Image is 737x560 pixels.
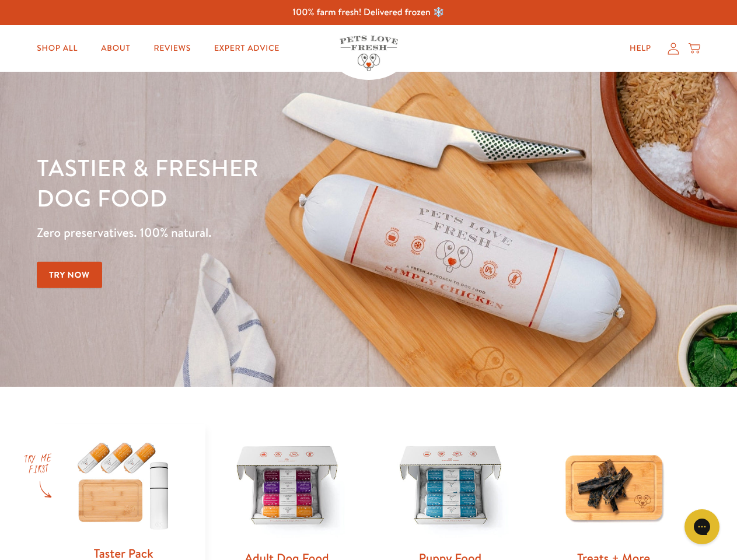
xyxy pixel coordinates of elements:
[37,152,479,213] h1: Tastier & fresher dog food
[340,36,398,71] img: Pets Love Fresh
[144,37,200,60] a: Reviews
[679,505,725,548] iframe: Gorgias live chat messenger
[620,37,661,60] a: Help
[37,262,102,288] a: Try Now
[92,37,139,60] a: About
[27,37,87,60] a: Shop All
[205,37,289,60] a: Expert Advice
[37,222,479,243] p: Zero preservatives. 100% natural.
